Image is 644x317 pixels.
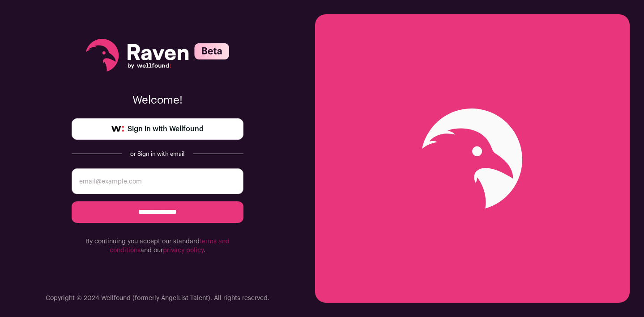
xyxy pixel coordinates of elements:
input: email@example.com [72,168,243,194]
p: By continuing you accept our standard and our . [72,237,243,255]
a: terms and conditions [110,238,230,254]
a: privacy policy [163,247,204,254]
div: or Sign in with email [129,150,186,158]
a: Sign in with Wellfound [72,118,243,140]
p: Welcome! [72,93,243,108]
p: Copyright © 2024 Wellfound (formerly AngelList Talent). All rights reserved. [46,294,269,303]
span: Sign in with Wellfound [128,124,204,134]
img: wellfound-symbol-flush-black-fb3c872781a75f747ccb3a119075da62bfe97bd399995f84a933054e44a575c4.png [111,126,124,132]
